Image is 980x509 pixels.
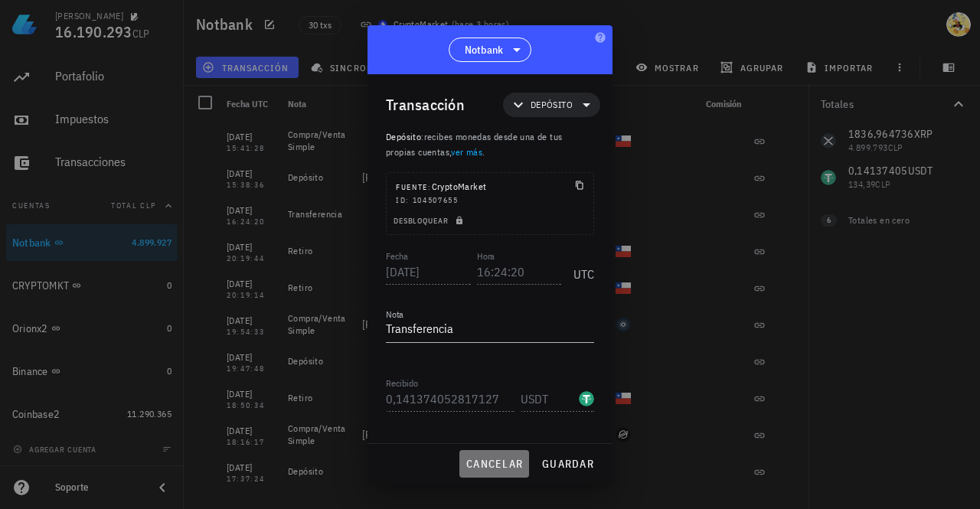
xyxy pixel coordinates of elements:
label: Fecha [386,250,408,262]
span: recibes monedas desde una de tus propias cuentas, . [386,131,562,158]
span: Depósito [531,97,573,113]
p: : [386,129,594,160]
span: Notbank [465,42,504,57]
span: Depósito [386,131,421,142]
button: cancelar [459,450,529,478]
input: Moneda [521,387,576,411]
button: Desbloquear [387,213,473,228]
span: guardar [541,457,594,471]
button: guardar [535,450,600,478]
span: cancelar [465,457,523,471]
label: Nota [386,308,403,320]
div: USDT-icon [579,391,594,406]
label: Recibido [386,377,418,389]
span: Desbloquear [393,216,467,226]
input: Moneda [521,440,591,465]
div: CryptoMarket [396,179,486,194]
span: Fuente: [396,182,432,192]
div: UTC [567,250,594,289]
div: ID: 104507655 [396,194,584,207]
label: Hora [477,250,495,262]
a: ver más [451,146,482,158]
div: Transacción [386,93,465,117]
